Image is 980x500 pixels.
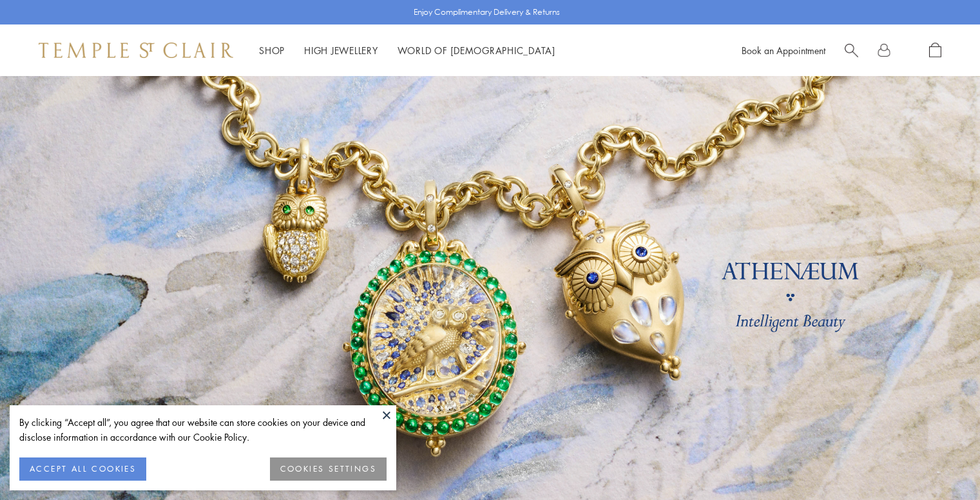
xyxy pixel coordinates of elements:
button: COOKIES SETTINGS [270,457,387,481]
a: Book an Appointment [742,44,825,57]
div: By clicking “Accept all”, you agree that our website can store cookies on your device and disclos... [19,415,387,445]
a: ShopShop [259,44,285,57]
button: ACCEPT ALL COOKIES [19,457,146,481]
a: Open Shopping Bag [929,43,941,59]
a: World of [DEMOGRAPHIC_DATA]World of [DEMOGRAPHIC_DATA] [398,44,555,57]
img: Temple St. Clair [39,43,233,58]
p: Enjoy Complimentary Delivery & Returns [414,6,560,19]
a: High JewelleryHigh Jewellery [304,44,378,57]
nav: Main navigation [259,43,555,59]
a: Search [845,43,858,59]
